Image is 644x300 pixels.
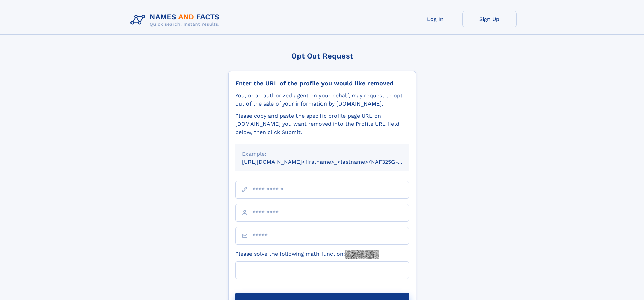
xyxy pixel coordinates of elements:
[235,79,409,87] div: Enter the URL of the profile you would like removed
[242,159,422,165] small: [URL][DOMAIN_NAME]<firstname>_<lastname>/NAF325G-xxxxxxxx
[228,52,416,60] div: Opt Out Request
[462,11,517,27] a: Sign Up
[242,150,402,158] div: Example:
[235,112,409,136] div: Please copy and paste the specific profile page URL on [DOMAIN_NAME] you want removed into the Pr...
[235,250,379,259] label: Please solve the following math function:
[128,11,225,29] img: Logo Names and Facts
[408,11,462,27] a: Log In
[235,92,409,108] div: You, or an authorized agent on your behalf, may request to opt-out of the sale of your informatio...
